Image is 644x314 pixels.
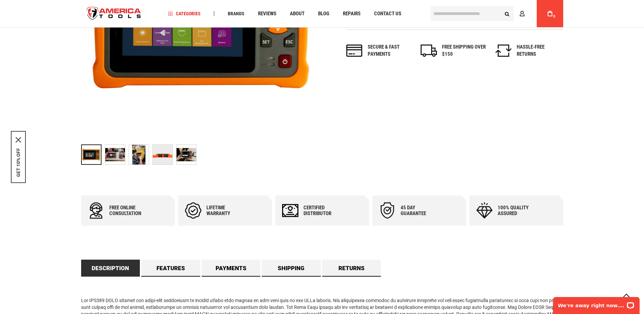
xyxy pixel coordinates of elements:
[105,141,129,168] div: TEMPO OFL100 Optical time-domain reflectometer Last Mile (North America)
[16,137,21,143] button: Close
[129,145,149,164] img: TEMPO OFL100 Optical time-domain reflectometer Last Mile (North America)
[343,11,361,16] span: Repairs
[421,45,437,57] img: shipping
[498,205,538,216] div: 100% quality assured
[16,148,21,177] button: GET 10% OFF
[228,11,244,16] span: Brands
[225,9,247,18] a: Brands
[153,145,172,164] img: TEMPO OFL100 Optical time-domain reflectometer Last Mile (North America)
[81,141,105,168] div: TEMPO OFL100 Optical time-domain reflectometer Last Mile (North America)
[129,141,152,168] div: TEMPO OFL100 Optical time-domain reflectometer Last Mile (North America)
[206,205,247,216] div: Lifetime warranty
[141,260,200,277] a: Features
[371,9,404,18] a: Contact Us
[495,45,512,57] img: returns
[549,293,644,314] iframe: LiveChat chat widget
[517,43,561,58] div: HASSLE-FREE RETURNS
[401,205,441,216] div: 45 day Guarantee
[168,11,201,16] span: Categories
[287,9,308,18] a: About
[109,205,150,216] div: Free online consultation
[318,11,329,16] span: Blog
[442,43,486,58] div: FREE SHIPPING OVER $150
[340,9,364,18] a: Repairs
[322,260,381,277] a: Returns
[258,11,276,16] span: Reviews
[165,9,204,18] a: Categories
[303,205,344,216] div: Certified Distributor
[262,260,321,277] a: Shipping
[176,141,197,168] div: TEMPO OFL100 Optical time-domain reflectometer Last Mile (North America)
[16,137,21,143] svg: close icon
[81,1,147,27] img: America Tools
[177,145,196,164] img: TEMPO OFL100 Optical time-domain reflectometer Last Mile (North America)
[501,7,514,20] button: Search
[255,9,279,18] a: Reviews
[553,15,555,18] span: 0
[368,43,412,58] div: Secure & fast payments
[152,141,176,168] div: TEMPO OFL100 Optical time-domain reflectometer Last Mile (North America)
[202,260,261,277] a: Payments
[290,11,305,16] span: About
[315,9,332,18] a: Blog
[81,260,140,277] a: Description
[81,1,147,27] a: store logo
[105,145,125,164] img: TEMPO OFL100 Optical time-domain reflectometer Last Mile (North America)
[346,45,363,57] img: payments
[374,11,401,16] span: Contact Us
